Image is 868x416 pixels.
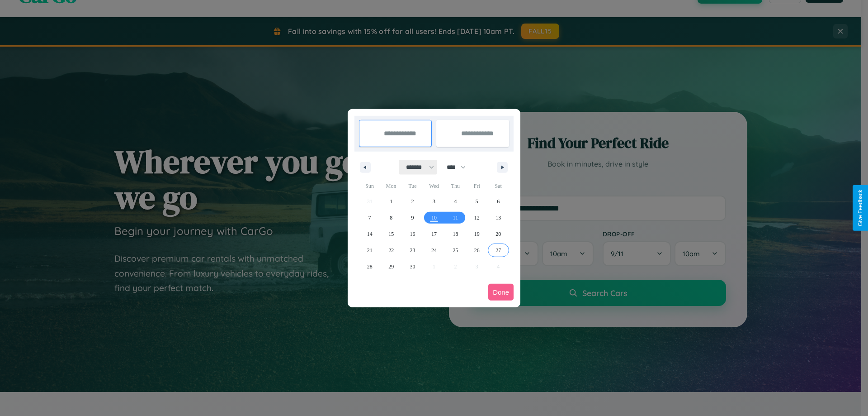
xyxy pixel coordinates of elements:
[402,258,423,275] button: 30
[495,242,501,258] span: 27
[402,210,423,226] button: 9
[431,210,437,226] span: 10
[488,193,509,210] button: 6
[423,210,444,226] button: 10
[380,258,401,275] button: 29
[431,242,437,258] span: 24
[474,210,480,226] span: 12
[359,226,380,242] button: 14
[423,193,444,210] button: 3
[488,284,514,301] button: Done
[402,193,423,210] button: 2
[453,242,458,258] span: 25
[474,242,480,258] span: 26
[380,179,401,193] span: Mon
[390,193,392,210] span: 1
[474,226,480,242] span: 19
[423,226,444,242] button: 17
[411,193,414,210] span: 2
[454,193,457,210] span: 4
[411,210,414,226] span: 9
[453,210,458,226] span: 11
[431,226,437,242] span: 17
[488,226,509,242] button: 20
[495,210,501,226] span: 13
[466,193,487,210] button: 5
[359,258,380,275] button: 28
[488,179,509,193] span: Sat
[402,242,423,258] button: 23
[388,242,394,258] span: 22
[368,210,371,226] span: 7
[402,179,423,193] span: Tue
[495,226,501,242] span: 20
[497,193,500,210] span: 6
[359,210,380,226] button: 7
[488,210,509,226] button: 13
[445,193,466,210] button: 4
[423,179,444,193] span: Wed
[488,242,509,258] button: 27
[466,210,487,226] button: 12
[388,226,394,242] span: 15
[466,226,487,242] button: 19
[445,226,466,242] button: 18
[466,242,487,258] button: 26
[857,190,863,226] div: Give Feedback
[380,193,401,210] button: 1
[359,179,380,193] span: Sun
[380,226,401,242] button: 15
[359,242,380,258] button: 21
[410,226,415,242] span: 16
[466,179,487,193] span: Fri
[367,258,373,275] span: 28
[410,242,415,258] span: 23
[445,210,466,226] button: 11
[390,210,392,226] span: 8
[445,179,466,193] span: Thu
[445,242,466,258] button: 25
[380,242,401,258] button: 22
[476,193,478,210] span: 5
[453,226,458,242] span: 18
[380,210,401,226] button: 8
[410,258,415,275] span: 30
[388,258,394,275] span: 29
[367,226,373,242] span: 14
[433,193,435,210] span: 3
[367,242,373,258] span: 21
[402,226,423,242] button: 16
[423,242,444,258] button: 24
